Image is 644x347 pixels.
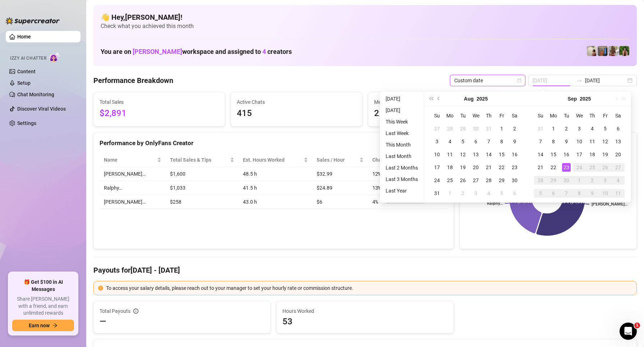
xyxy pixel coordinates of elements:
td: 2025-09-07 [534,135,547,148]
div: 7 [484,137,493,146]
a: Discover Viral Videos [17,106,66,112]
th: Mo [547,109,560,122]
div: 21 [536,163,545,172]
span: $2,891 [100,107,219,120]
span: 4 [262,48,266,55]
div: 15 [497,150,506,159]
td: 41.5 h [239,181,312,195]
div: 10 [601,189,609,198]
span: Total Sales [100,98,219,106]
div: 17 [433,163,441,172]
img: Ralphy [587,46,597,56]
th: Fr [495,109,508,122]
td: 2025-08-21 [482,161,495,174]
td: [PERSON_NAME]… [100,195,166,209]
div: 30 [471,124,480,133]
td: 2025-08-11 [443,148,456,161]
a: Setup [17,80,31,86]
div: 18 [588,150,597,159]
div: 3 [433,137,441,146]
span: 1 [634,323,640,328]
th: Sa [612,109,625,122]
div: 19 [601,150,609,159]
div: 17 [575,150,584,159]
img: Wayne [598,46,608,56]
td: 2025-09-29 [547,174,560,187]
span: Izzy AI Chatter [10,55,46,62]
td: 2025-10-05 [534,187,547,200]
div: 1 [575,176,584,185]
div: 14 [536,150,545,159]
td: 2025-09-30 [560,174,573,187]
th: We [573,109,586,122]
td: 2025-08-28 [482,174,495,187]
td: 2025-08-10 [431,148,443,161]
span: Hours Worked [282,307,447,315]
span: 🎁 Get $100 in AI Messages [12,279,74,293]
td: 2025-09-20 [612,148,625,161]
li: Last Year [383,186,421,195]
iframe: Intercom live chat [620,323,637,340]
td: 2025-10-02 [586,174,599,187]
td: 2025-10-06 [547,187,560,200]
input: End date [585,77,626,84]
div: 8 [497,137,506,146]
th: Sa [508,109,521,122]
th: Su [534,109,547,122]
span: — [100,316,106,327]
button: Choose a month [464,92,474,106]
div: 7 [562,189,571,198]
td: 2025-08-14 [482,148,495,161]
div: 27 [614,163,622,172]
div: 25 [446,176,454,185]
div: 19 [459,163,467,172]
th: Su [431,109,443,122]
td: 48.5 h [239,167,312,181]
li: Last 3 Months [383,175,421,184]
div: 20 [614,150,622,159]
td: 2025-07-30 [469,122,482,135]
td: 2025-09-18 [586,148,599,161]
div: 6 [614,124,622,133]
td: 2025-10-09 [586,187,599,200]
th: Fr [599,109,612,122]
div: 10 [575,137,584,146]
div: 22 [497,163,506,172]
li: This Month [383,140,421,149]
td: 2025-09-05 [599,122,612,135]
td: 2025-08-02 [508,122,521,135]
td: 2025-09-01 [443,187,456,200]
li: This Week [383,117,421,126]
span: 12 % [372,170,384,178]
td: 2025-08-26 [456,174,469,187]
span: Earn now [29,323,50,328]
span: arrow-right [52,323,57,328]
td: 2025-09-17 [573,148,586,161]
td: 2025-08-25 [443,174,456,187]
td: $32.99 [312,167,368,181]
div: 29 [549,176,558,185]
div: 10 [433,150,441,159]
td: 2025-09-19 [599,148,612,161]
div: 6 [549,189,558,198]
td: $6 [312,195,368,209]
td: 2025-10-10 [599,187,612,200]
h4: Payouts for [DATE] - [DATE] [93,265,637,275]
td: $1,033 [166,181,239,195]
th: Name [100,153,166,167]
text: Ralphy… [487,201,503,206]
td: 2025-09-06 [508,187,521,200]
td: 2025-08-31 [534,122,547,135]
div: 16 [510,150,519,159]
a: Home [17,34,31,40]
td: 2025-09-25 [586,161,599,174]
div: 7 [536,137,545,146]
div: 2 [588,176,597,185]
div: 2 [562,124,571,133]
td: 2025-09-16 [560,148,573,161]
td: 2025-09-04 [586,122,599,135]
th: Total Sales & Tips [166,153,239,167]
div: 11 [446,150,454,159]
span: to [576,78,582,83]
div: 27 [471,176,480,185]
